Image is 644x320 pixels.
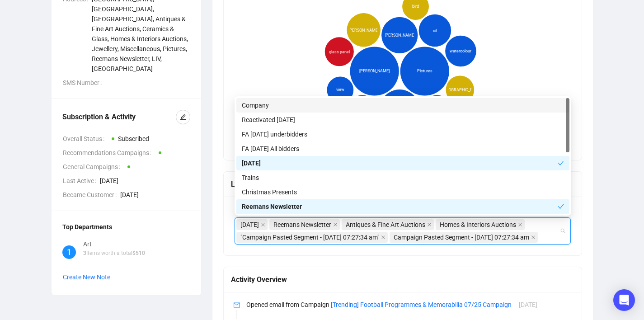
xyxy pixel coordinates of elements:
[236,98,569,113] div: Company
[236,219,268,230] span: September 29th
[269,219,340,230] span: Reemans Newsletter
[63,162,124,172] span: General Campaigns
[336,87,344,93] span: view
[63,176,100,186] span: Last Active
[432,28,437,34] span: oil
[558,160,564,166] span: check
[346,220,425,230] span: Antiques & Fine Art Auctions
[234,302,240,308] span: mail
[384,32,414,38] span: [PERSON_NAME]
[394,232,529,242] span: Campaign Pasted Segment - [DATE] 07:27:34 am
[333,222,338,227] span: close
[236,113,569,127] div: Reactivated Aug 22
[63,148,155,158] span: Recommendations Campaigns
[246,300,571,310] p: Opened email from Campaign
[440,220,516,230] span: Homes & Interiors Auctions
[83,249,145,258] p: Items worth a total
[439,87,481,93] span: [DEMOGRAPHIC_DATA]
[118,135,149,142] span: Subscribed
[236,232,388,243] span: "Campaign Pasted Segment - 08 Nov 2021 07:27:34 am"
[348,27,379,33] span: [PERSON_NAME]
[359,68,390,75] span: [PERSON_NAME]
[63,190,120,200] span: Became Customer
[236,170,569,185] div: Trains
[231,274,575,285] div: Activity Overview
[62,112,176,122] div: Subscription & Activity
[329,48,349,55] span: glass panel
[180,114,186,120] span: edit
[381,235,385,240] span: close
[558,203,564,210] span: check
[62,222,190,232] div: Top Departments
[63,273,110,281] span: Create New Note
[242,173,564,183] div: Trains
[342,219,434,230] span: Antiques & Fine Art Auctions
[242,144,564,154] div: FA [DATE] All bidders
[417,68,432,75] span: Pictures
[436,219,525,230] span: Homes & Interiors Auctions
[236,141,569,156] div: FA Sept 22 All bidders
[83,239,145,249] div: Art
[242,129,564,139] div: FA [DATE] underbidders
[63,78,105,88] span: SMS Number
[273,220,331,230] span: Reemans Newsletter
[519,301,537,308] span: [DATE]
[120,190,190,200] span: [DATE]
[67,246,71,259] span: 1
[242,158,558,168] div: [DATE]
[531,235,536,240] span: close
[240,232,379,242] span: "Campaign Pasted Segment - [DATE] 07:27:34 am"
[240,220,259,230] span: [DATE]
[236,199,569,214] div: Reemans Newsletter
[236,127,569,141] div: FA Sept 22 underbidders
[242,100,564,110] div: Company
[331,301,512,308] a: [Trending] Football Programmes & Memorabilia 07/25 Campaign
[242,187,564,197] div: Christmas Presents
[242,115,564,125] div: Reactivated [DATE]
[83,250,86,256] span: 3
[236,185,569,199] div: Christmas Presents
[390,232,538,243] span: Campaign Pasted Segment - 08 Nov 2021 07:27:34 am
[518,222,522,227] span: close
[427,222,432,227] span: close
[261,222,265,227] span: close
[132,250,145,256] span: $ 510
[613,289,635,311] div: Open Intercom Messenger
[236,156,569,170] div: September 29th
[100,176,190,186] span: [DATE]
[62,270,111,284] button: Create New Note
[412,4,419,10] span: bird
[450,48,471,54] span: watercolour
[63,134,108,144] span: Overall Status
[242,202,558,212] div: Reemans Newsletter
[231,179,575,190] div: Labels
